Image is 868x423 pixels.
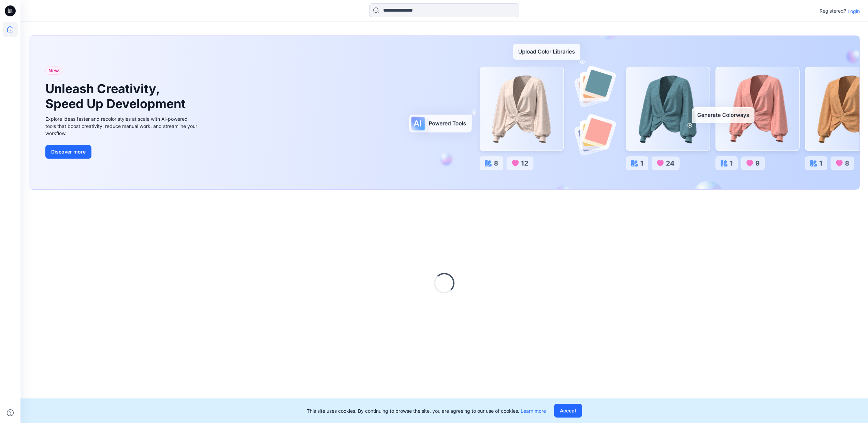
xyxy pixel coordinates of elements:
[554,404,582,418] button: Accept
[48,67,59,75] span: New
[45,145,91,159] button: Discover more
[45,145,199,159] a: Discover more
[820,7,846,15] p: Registered?
[521,408,546,414] a: Learn more
[307,407,546,414] p: This site uses cookies. By continuing to browse the site, you are agreeing to our use of cookies.
[848,8,860,15] p: Login
[45,115,199,137] div: Explore ideas faster and recolor styles at scale with AI-powered tools that boost creativity, red...
[45,82,189,111] h1: Unleash Creativity, Speed Up Development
